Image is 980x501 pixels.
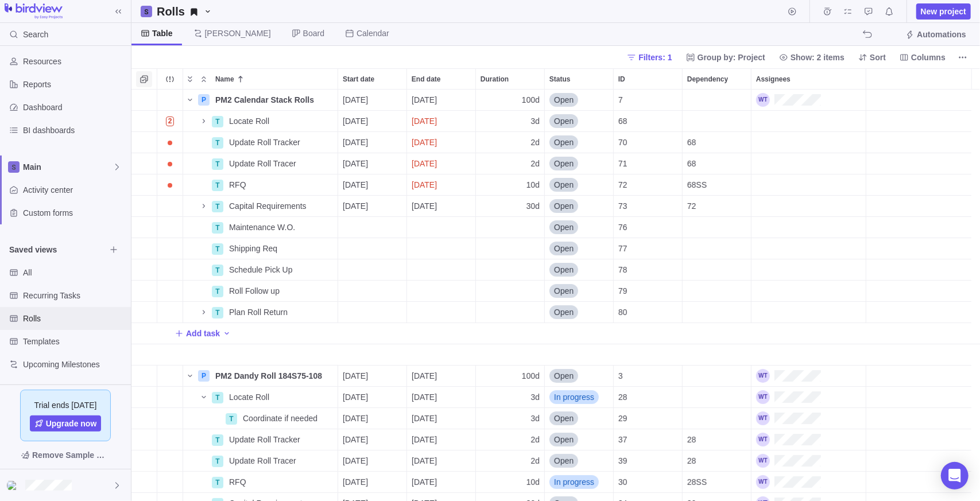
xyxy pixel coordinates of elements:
div: T [212,158,223,170]
span: 70 [618,137,627,148]
div: ID [614,281,683,302]
span: Rolls [23,313,126,324]
div: 68 [614,111,682,131]
div: Dependency [683,429,752,450]
div: Duration [476,90,545,111]
div: ID [614,69,682,89]
div: Duration [476,302,545,323]
div: Duration [476,196,545,217]
span: Automations [917,29,966,40]
span: Search [23,29,48,40]
div: Trouble indication [157,90,183,111]
div: Assignees [752,259,866,281]
a: My assignments [840,9,856,18]
span: Board [303,28,324,39]
div: End date [407,259,476,281]
div: Status [545,111,614,132]
div: Open Intercom Messenger [941,462,969,490]
span: [DATE] [343,137,368,148]
div: End date [407,281,476,302]
div: Open [545,174,613,195]
span: Selection mode [136,71,152,87]
div: ID [614,408,683,429]
div: Assignees [752,153,866,174]
div: 72 [614,174,682,195]
span: 7 [618,94,623,106]
div: Trouble indication [157,302,183,323]
div: T [212,243,223,255]
span: All [23,267,126,278]
span: Start date [343,73,374,85]
div: T [212,180,223,191]
div: Trouble indication [157,472,183,493]
span: Start timer [784,3,800,20]
span: Open [554,94,574,106]
div: ID [614,472,683,493]
div: Name [183,90,338,111]
div: Trouble indication [157,132,183,153]
span: Open [554,115,574,127]
div: Name [183,153,338,174]
div: Status [545,196,614,217]
div: Status [545,387,614,408]
span: Expand [183,71,197,87]
div: End date [407,132,476,153]
div: Status [545,90,614,111]
div: Duration [476,153,545,174]
span: Recurring Tasks [23,290,126,301]
div: Name [211,69,338,89]
div: ID [614,217,683,238]
span: 71 [618,158,627,169]
div: End date [407,302,476,323]
div: T [212,456,223,467]
span: Approval requests [861,3,877,20]
span: Locate Roll [229,115,269,127]
span: Upgrade now [46,418,97,429]
div: Status [545,281,614,302]
div: Name [183,429,338,450]
div: Start date [338,132,407,153]
span: Filters: 1 [638,52,672,63]
div: Dependency [683,259,752,281]
div: Name [183,387,338,408]
span: [DATE] [343,115,368,127]
span: Remove Sample Data [32,448,110,462]
div: Assignees [752,69,866,89]
a: Approval requests [861,9,877,18]
div: End date [407,69,475,89]
div: Name [183,132,338,153]
div: Name [183,238,338,259]
span: Assignees [756,73,791,85]
div: Duration [476,259,545,281]
span: Dashboard [23,102,126,113]
div: ID [614,450,683,472]
span: 68 [687,158,696,169]
span: Update Roll Tracer [229,158,296,169]
div: Status [545,366,614,387]
span: Open [554,179,574,191]
div: T [212,222,223,234]
span: [DATE] [412,115,437,127]
div: End date [407,408,476,429]
div: Name [183,408,338,429]
div: Trouble indication [157,281,183,302]
div: Wyatt Trostle [756,93,770,107]
span: 2d [530,137,540,148]
div: Assignees [752,387,866,408]
span: Add task [175,325,220,341]
div: Start date [338,302,407,323]
div: Name [183,281,338,302]
span: Browse views [106,242,122,258]
div: ID [614,196,683,217]
div: T [212,307,223,319]
span: [DATE] [412,179,437,191]
span: [DATE] [343,94,368,106]
div: Trouble indication [157,238,183,259]
div: Dependency [683,174,752,196]
span: Filters: 1 [622,49,676,65]
div: 70 [614,132,682,153]
div: Duration [476,408,545,429]
div: Start date [338,153,407,174]
div: Trouble indication [157,259,183,281]
span: 3d [530,115,540,127]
